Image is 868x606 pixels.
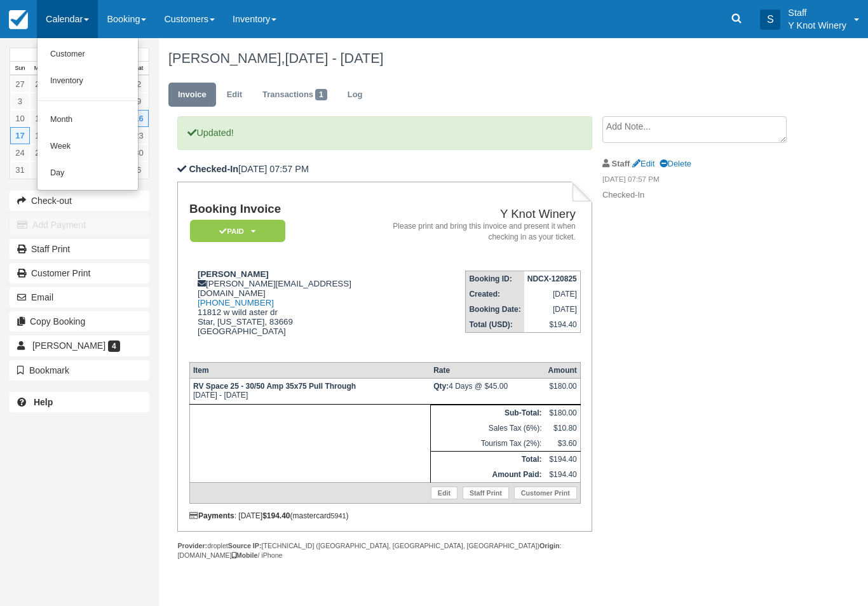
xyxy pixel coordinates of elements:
[37,107,138,133] a: Month
[37,133,138,160] a: Week
[37,38,139,191] ul: Calendar
[37,160,138,187] a: Day
[37,68,138,95] a: Inventory
[37,41,138,68] a: Customer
